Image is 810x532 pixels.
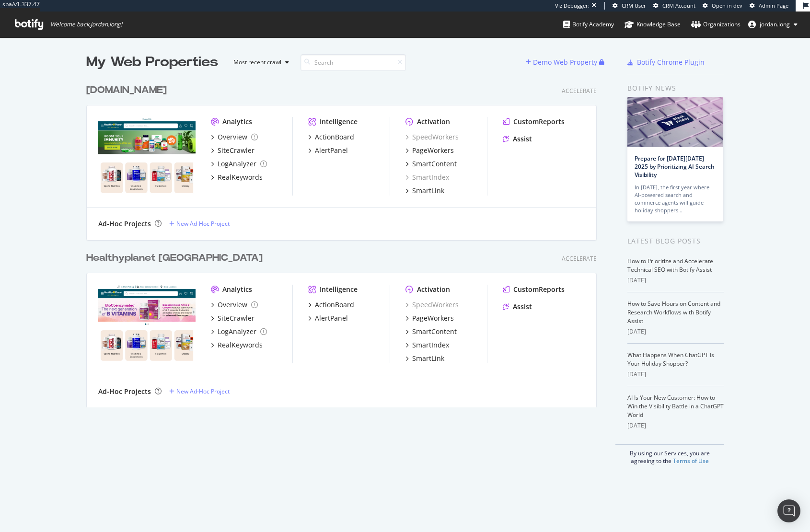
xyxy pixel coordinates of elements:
[412,313,454,323] div: PageWorkers
[759,2,788,9] span: Admin Page
[222,285,252,294] div: Analytics
[176,387,230,395] div: New Ad-Hoc Project
[526,55,599,70] button: Demo Web Property
[662,2,695,9] span: CRM Account
[412,159,457,169] div: SmartContent
[627,257,713,274] a: How to Prioritize and Accelerate Technical SEO with Botify Assist
[405,146,454,155] a: PageWorkers
[627,97,723,147] img: Prepare for Black Friday 2025 by Prioritizing AI Search Visibility
[218,327,256,336] div: LogAnalyzer
[627,83,724,93] div: Botify news
[218,132,247,142] div: Overview
[412,340,449,350] div: SmartIndex
[622,2,646,9] span: CRM User
[176,220,230,228] div: New Ad-Hoc Project
[308,300,354,310] a: ActionBoard
[226,55,293,70] button: Most recent crawl
[405,340,449,350] a: SmartIndex
[405,327,457,336] a: SmartContent
[308,313,348,323] a: AlertPanel
[86,251,266,265] a: Healthyplanet [GEOGRAPHIC_DATA]
[777,499,800,522] div: Open Intercom Messenger
[526,58,599,66] a: Demo Web Property
[625,20,681,29] div: Knowledge Base
[233,59,281,65] div: Most recent crawl
[86,83,171,97] a: [DOMAIN_NAME]
[555,2,590,10] div: Viz Debugger:
[627,327,724,336] div: [DATE]
[320,285,358,294] div: Intelligence
[222,117,252,127] div: Analytics
[627,351,714,368] a: What Happens When ChatGPT Is Your Holiday Shopper?
[533,58,597,67] div: Demo Web Property
[315,146,348,155] div: AlertPanel
[412,186,444,196] div: SmartLink
[503,117,565,127] a: CustomReports
[405,354,444,363] a: SmartLink
[308,146,348,155] a: AlertPanel
[563,20,614,29] div: Botify Academy
[503,134,532,144] a: Assist
[211,300,258,310] a: Overview
[712,2,742,9] span: Open in dev
[412,354,444,363] div: SmartLink
[98,285,196,362] img: https://www.healthyplanetcanada.com/
[627,300,720,325] a: How to Save Hours on Content and Research Workflows with Botify Assist
[513,302,532,312] div: Assist
[405,186,444,196] a: SmartLink
[98,219,151,229] div: Ad-Hoc Projects
[218,173,263,182] div: RealKeywords
[86,72,604,407] div: grid
[211,146,255,155] a: SiteCrawler
[653,2,695,10] a: CRM Account
[741,17,805,32] button: jordan.long
[750,2,788,10] a: Admin Page
[169,387,230,395] a: New Ad-Hoc Project
[211,159,267,169] a: LogAnalyzer
[320,117,358,127] div: Intelligence
[625,12,681,37] a: Knowledge Base
[637,58,705,67] div: Botify Chrome Plugin
[703,2,742,10] a: Open in dev
[760,20,790,28] span: jordan.long
[218,146,255,155] div: SiteCrawler
[218,159,256,169] div: LogAnalyzer
[412,146,454,155] div: PageWorkers
[613,2,646,10] a: CRM User
[563,12,614,37] a: Botify Academy
[405,173,449,182] a: SmartIndex
[86,53,218,72] div: My Web Properties
[405,132,459,142] a: SpeedWorkers
[627,393,724,419] a: AI Is Your New Customer: How to Win the Visibility Battle in a ChatGPT World
[417,285,450,294] div: Activation
[635,154,715,179] a: Prepare for [DATE][DATE] 2025 by Prioritizing AI Search Visibility
[627,58,705,67] a: Botify Chrome Plugin
[211,313,255,323] a: SiteCrawler
[405,300,459,310] div: SpeedWorkers
[513,117,565,127] div: CustomReports
[513,134,532,144] div: Assist
[211,327,267,336] a: LogAnalyzer
[513,285,565,294] div: CustomReports
[211,340,263,350] a: RealKeywords
[627,421,724,430] div: [DATE]
[86,83,167,97] div: [DOMAIN_NAME]
[615,444,724,465] div: By using our Services, you are agreeing to the
[562,87,597,95] div: Accelerate
[635,184,716,214] div: In [DATE], the first year where AI-powered search and commerce agents will guide holiday shoppers…
[98,387,151,396] div: Ad-Hoc Projects
[691,20,741,29] div: Organizations
[405,313,454,323] a: PageWorkers
[417,117,450,127] div: Activation
[211,132,258,142] a: Overview
[218,313,255,323] div: SiteCrawler
[301,54,406,71] input: Search
[315,313,348,323] div: AlertPanel
[315,132,354,142] div: ActionBoard
[86,251,263,265] div: Healthyplanet [GEOGRAPHIC_DATA]
[218,300,247,310] div: Overview
[503,285,565,294] a: CustomReports
[412,327,457,336] div: SmartContent
[308,132,354,142] a: ActionBoard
